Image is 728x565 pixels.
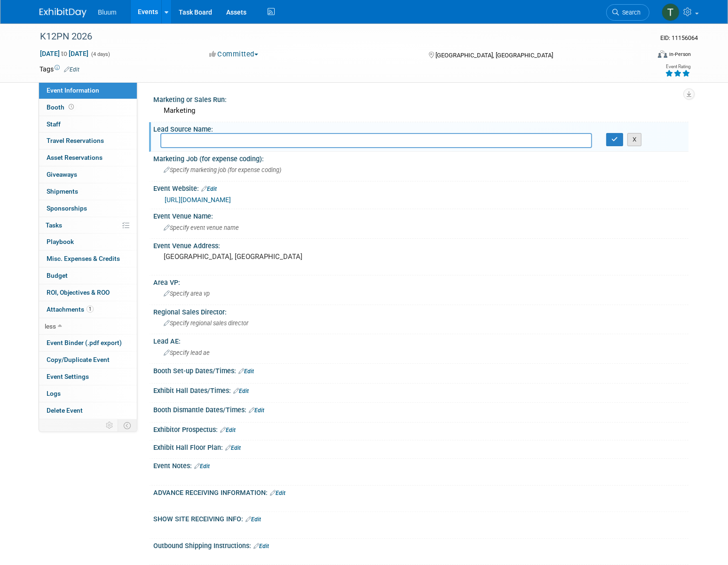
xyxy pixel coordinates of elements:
[153,539,688,551] div: Outbound Shipping Instructions:
[39,116,137,133] a: Staff
[153,364,688,376] div: Booth Set-up Dates/Times:
[594,49,691,63] div: Event Format
[39,352,137,368] a: Copy/Duplicate Event
[660,34,698,41] span: Event ID: 11156064
[153,403,688,415] div: Booth Dismantle Dates/Times:
[39,200,137,217] a: Sponsorships
[39,318,137,335] a: less
[47,120,61,128] span: Staff
[39,82,137,99] a: Event Information
[627,133,642,146] button: X
[40,64,79,74] td: Tags
[165,196,231,204] a: [URL][DOMAIN_NAME]
[39,217,137,234] a: Tasks
[37,28,635,45] div: K12PN 2026
[153,239,688,251] div: Event Venue Address:
[164,224,239,231] span: Specify event venue name
[153,512,688,524] div: SHOW SITE RECEIVING INFO:
[39,301,137,318] a: Attachments1
[270,490,285,496] a: Edit
[47,255,120,262] span: Misc. Expenses & Credits
[102,419,118,432] td: Personalize Event Tab Strip
[233,388,249,394] a: Edit
[669,51,691,58] div: In-Person
[206,49,262,59] button: Committed
[153,423,688,435] div: Exhibitor Prospectus:
[47,390,61,397] span: Logs
[153,384,688,396] div: Exhibit Hall Dates/Times:
[40,49,89,58] span: [DATE] [DATE]
[153,440,688,453] div: Exhibit Hall Floor Plan:
[160,103,681,118] div: Marketing
[87,306,94,313] span: 1
[153,305,688,317] div: Regional Sales Director:
[39,284,137,301] a: ROI, Objectives & ROO
[39,267,137,284] a: Budget
[47,339,122,346] span: Event Binder (.pdf export)
[47,137,104,144] span: Travel Reservations
[164,349,210,356] span: Specify lead ae
[47,188,78,195] span: Shipments
[39,133,137,149] a: Travel Reservations
[39,234,137,250] a: Playbook
[47,356,110,363] span: Copy/Duplicate Event
[67,103,76,110] span: Booth not reserved yet
[47,407,83,414] span: Delete Event
[47,373,89,380] span: Event Settings
[658,50,667,58] img: Format-Inperson.png
[225,445,241,451] a: Edit
[662,3,680,21] img: Taylor Bradley
[153,181,688,194] div: Event Website:
[46,221,62,229] span: Tasks
[220,427,236,433] a: Edit
[45,322,56,330] span: less
[47,204,87,212] span: Sponsorships
[118,419,137,432] td: Toggle Event Tabs
[606,4,649,21] a: Search
[153,486,688,498] div: ADVANCE RECEIVING INFORMATION:
[47,238,74,245] span: Playbook
[39,149,137,166] a: Asset Reservations
[39,99,137,116] a: Booth
[253,543,269,549] a: Edit
[201,186,217,192] a: Edit
[64,66,79,73] a: Edit
[39,369,137,385] a: Event Settings
[90,51,110,57] span: (4 days)
[153,122,688,134] div: Lead Source Name:
[153,334,688,346] div: Lead AE:
[435,52,553,59] span: [GEOGRAPHIC_DATA], [GEOGRAPHIC_DATA]
[47,289,110,296] span: ROI, Objectives & ROO
[164,290,210,297] span: Specify area vp
[665,64,690,69] div: Event Rating
[39,335,137,351] a: Event Binder (.pdf export)
[153,152,688,164] div: Marketing Job (for expense coding):
[153,459,688,471] div: Event Notes:
[164,252,366,261] pre: [GEOGRAPHIC_DATA], [GEOGRAPHIC_DATA]
[40,8,87,17] img: ExhibitDay
[47,306,94,313] span: Attachments
[164,320,248,327] span: Specify regional sales director
[39,166,137,183] a: Giveaways
[153,209,688,221] div: Event Venue Name:
[98,8,117,16] span: Bluum
[153,275,688,287] div: Area VP:
[249,407,264,414] a: Edit
[39,183,137,200] a: Shipments
[39,402,137,419] a: Delete Event
[153,93,688,104] div: Marketing or Sales Run:
[164,166,281,173] span: Specify marketing job (for expense coding)
[47,103,76,111] span: Booth
[194,463,210,470] a: Edit
[60,50,69,57] span: to
[245,516,261,523] a: Edit
[47,154,103,161] span: Asset Reservations
[47,171,77,178] span: Giveaways
[619,9,641,16] span: Search
[39,251,137,267] a: Misc. Expenses & Credits
[39,385,137,402] a: Logs
[47,86,99,94] span: Event Information
[47,272,68,279] span: Budget
[238,368,254,375] a: Edit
